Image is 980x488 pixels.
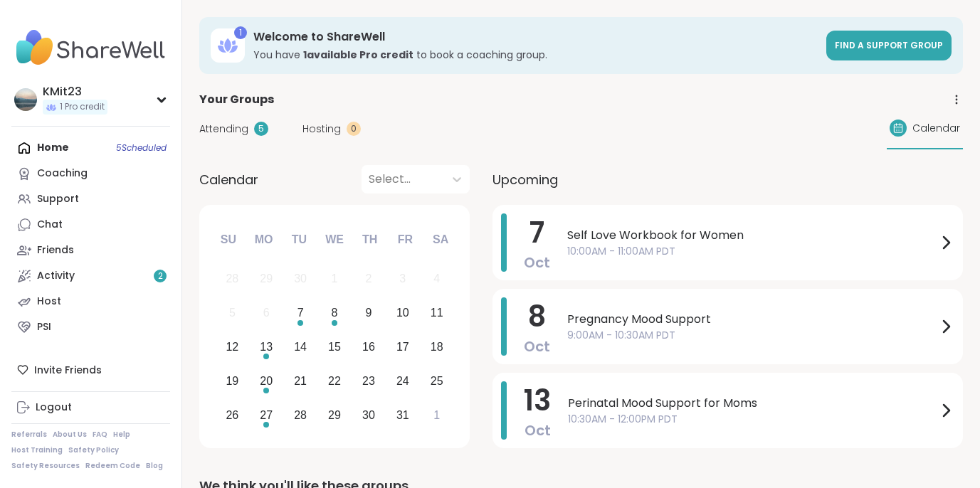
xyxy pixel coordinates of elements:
[11,314,170,340] a: PSI
[387,298,418,329] div: Choose Friday, October 10th, 2025
[158,270,163,282] span: 2
[251,332,282,363] div: Choose Monday, October 13th, 2025
[387,264,418,295] div: Not available Friday, October 3rd, 2025
[396,303,409,322] div: 10
[354,224,386,255] div: Th
[365,303,372,322] div: 9
[217,400,248,430] div: Choose Sunday, October 26th, 2025
[37,269,75,283] div: Activity
[11,289,170,314] a: Host
[567,227,937,244] span: Self Love Workbook for Women
[433,405,440,425] div: 1
[263,303,270,322] div: 6
[568,412,937,427] span: 10:30AM - 12:00PM PDT
[328,337,341,356] div: 15
[320,298,350,329] div: Choose Wednesday, October 8th, 2025
[253,29,818,45] h3: Welcome to ShareWell
[320,366,350,396] div: Choose Wednesday, October 22nd, 2025
[37,166,88,181] div: Coaching
[248,224,279,255] div: Mo
[36,401,72,415] div: Logout
[396,405,409,425] div: 31
[11,23,170,73] img: ShareWell Nav Logo
[320,264,350,295] div: Not available Wednesday, October 1st, 2025
[217,298,248,329] div: Not available Sunday, October 5th, 2025
[68,445,119,455] a: Safety Policy
[199,91,274,108] span: Your Groups
[431,371,443,391] div: 25
[199,170,258,189] span: Calendar
[294,269,307,288] div: 30
[260,337,273,356] div: 13
[294,337,307,356] div: 14
[421,264,452,295] div: Not available Saturday, October 4th, 2025
[294,371,307,391] div: 21
[328,371,341,391] div: 22
[217,332,248,363] div: Choose Sunday, October 12th, 2025
[354,400,384,430] div: Choose Thursday, October 30th, 2025
[302,122,341,137] span: Hosting
[11,186,170,212] a: Support
[528,297,546,336] span: 8
[85,461,140,471] a: Redeem Code
[251,400,282,430] div: Choose Monday, October 27th, 2025
[11,430,47,440] a: Referrals
[217,366,248,396] div: Choose Sunday, October 19th, 2025
[53,430,87,440] a: About Us
[433,269,440,288] div: 4
[251,264,282,295] div: Not available Monday, September 29th, 2025
[421,366,452,396] div: Choose Saturday, October 25th, 2025
[912,121,960,136] span: Calendar
[260,405,273,425] div: 27
[354,298,384,329] div: Choose Thursday, October 9th, 2025
[11,445,63,455] a: Host Training
[525,420,551,440] span: Oct
[37,243,74,258] div: Friends
[199,122,248,137] span: Attending
[11,161,170,186] a: Coaching
[362,405,375,425] div: 30
[332,269,338,288] div: 1
[362,337,375,356] div: 16
[431,303,443,322] div: 11
[285,332,316,363] div: Choose Tuesday, October 14th, 2025
[37,192,79,206] div: Support
[320,332,350,363] div: Choose Wednesday, October 15th, 2025
[396,371,409,391] div: 24
[320,400,350,430] div: Choose Wednesday, October 29th, 2025
[294,405,307,425] div: 28
[283,224,315,255] div: Tu
[14,88,37,111] img: KMit23
[226,269,238,288] div: 28
[146,461,163,471] a: Blog
[396,337,409,356] div: 17
[11,395,170,420] a: Logout
[524,381,551,420] span: 13
[213,224,244,255] div: Su
[37,218,63,232] div: Chat
[260,269,273,288] div: 29
[365,269,372,288] div: 2
[11,357,170,383] div: Invite Friends
[37,320,51,334] div: PSI
[251,298,282,329] div: Not available Monday, October 6th, 2025
[529,213,544,253] span: 7
[226,405,238,425] div: 26
[11,212,170,238] a: Chat
[524,336,550,356] span: Oct
[226,371,238,391] div: 19
[399,269,406,288] div: 3
[93,430,107,440] a: FAQ
[285,298,316,329] div: Choose Tuesday, October 7th, 2025
[11,461,80,471] a: Safety Resources
[431,337,443,356] div: 18
[285,366,316,396] div: Choose Tuesday, October 21st, 2025
[303,48,413,62] b: 1 available Pro credit
[492,170,558,189] span: Upcoming
[113,430,130,440] a: Help
[285,264,316,295] div: Not available Tuesday, September 30th, 2025
[319,224,350,255] div: We
[37,295,61,309] div: Host
[332,303,338,322] div: 8
[387,366,418,396] div: Choose Friday, October 24th, 2025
